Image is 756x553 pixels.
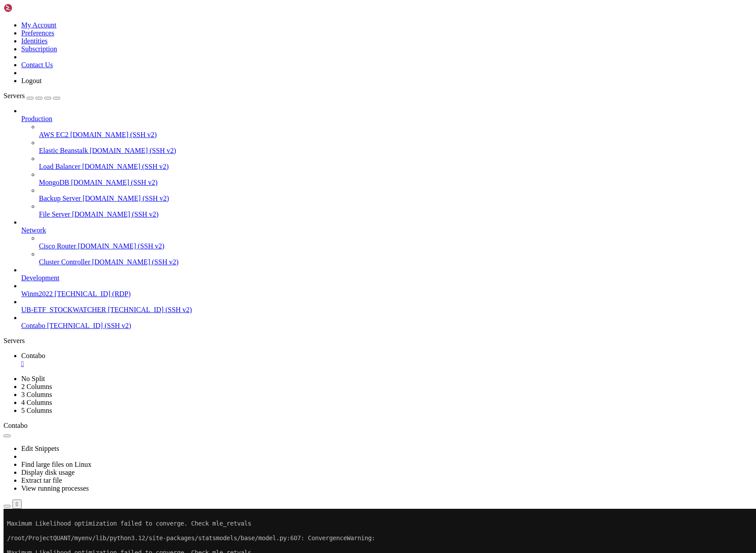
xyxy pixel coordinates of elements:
li: Winm2022 [TECHNICAL_ID] (RDP) [21,282,752,298]
x-row: /root/ProjectQUANT/myenv/lib/python3.12/site-packages/statsmodels/base/model.py:607: ConvergenceW... [4,261,641,268]
img: Shellngn [4,4,54,12]
x-row: Non-stationary starting autoregressive parameters found. Using zeros as starting parameters. [4,305,641,313]
span: [DOMAIN_NAME] (SSH v2) [70,131,157,138]
a: View running processes [21,484,89,492]
x-row: /root/ProjectQUANT/myenv/lib/python3.12/site-packages/statsmodels/base/model.py:607: ConvergenceW... [4,26,641,33]
button:  [12,500,22,509]
a: My Account [21,21,57,29]
a: Extract tar file [21,477,62,484]
a: File Server [DOMAIN_NAME] (SSH v2) [39,210,752,218]
span: UB-ETF_STOCKWATCHER [21,306,106,313]
x-row: Non-stationary starting autoregressive parameters found. Using zeros as starting parameters. [4,158,641,165]
x-row: Maximum Likelihood optimization failed to converge. Check mle_retvals [4,40,641,48]
span: Elastic Beanstalk [39,147,88,154]
x-row: Non-stationary starting autoregressive parameters found. Using zeros as starting parameters. [4,187,641,195]
x-row: Maximum Likelihood optimization failed to converge. Check mle_retvals [4,423,641,430]
x-row: /root/ProjectQUANT/myenv/lib/python3.12/site-packages/statsmodels/tsa/statespace/sarimax.py:966: ... [4,320,641,327]
span: AWS EC2 [39,131,69,138]
a: Identities [21,37,48,45]
span: Production [21,115,52,122]
span: [TECHNICAL_ID] (SSH v2) [108,306,192,313]
span: Servers [4,92,25,99]
div: (0, 65) [4,481,7,489]
x-row: Maximum Likelihood optimization failed to converge. Check mle_retvals [4,275,641,283]
a: AWS EC2 [DOMAIN_NAME] (SSH v2) [39,131,752,139]
x-row: Maximum Likelihood optimization failed to converge. Check mle_retvals [4,11,641,19]
span: Cluster Controller [39,258,90,266]
li: UB-ETF_STOCKWATCHER [TECHNICAL_ID] (SSH v2) [21,298,752,314]
a: Preferences [21,29,54,37]
span: [DOMAIN_NAME] (SSH v2) [71,179,157,186]
span: [DOMAIN_NAME] (SSH v2) [90,147,177,154]
x-row: /root/ProjectQUANT/myenv/lib/python3.12/site-packages/statsmodels/tsa/statespace/sarimax.py:966: ... [4,231,641,239]
a: Winm2022 [TECHNICAL_ID] (RDP) [21,290,752,298]
x-row: Maximum Likelihood optimization failed to converge. Check mle_retvals [4,70,641,77]
span: [DOMAIN_NAME] (SSH v2) [92,258,179,266]
a: Subscription [21,45,57,53]
a: Find large files on Linux [21,461,92,468]
span: Stopping... [4,474,42,481]
span: Contabo [21,322,45,329]
x-row: Non-stationary starting autoregressive parameters found. Using zeros as starting parameters. [4,334,641,342]
a: 4 Columns [21,399,52,406]
x-row: Maximum Likelihood optimization failed to converge. Check mle_retvals [4,393,641,400]
a: Cisco Router [DOMAIN_NAME] (SSH v2) [39,242,752,250]
span: [DOMAIN_NAME] (SSH v2) [72,210,159,218]
x-row: /root/ProjectQUANT/myenv/lib/python3.12/site-packages/statsmodels/base/model.py:607: ConvergenceW... [4,55,641,62]
x-row: /root/ProjectQUANT/myenv/lib/python3.12/site-packages/statsmodels/tsa/statespace/sarimax.py:966: ... [4,172,641,180]
a: Servers [4,92,60,99]
a: Elastic Beanstalk [DOMAIN_NAME] (SSH v2) [39,147,752,155]
x-row: /root/ProjectQUANT/myenv/lib/python3.12/site-packages/statsmodels/base/model.py:607: ConvergenceW... [4,378,641,386]
a: Production [21,115,752,123]
li: Production [21,107,752,218]
span: File Server [39,210,70,218]
span: [TECHNICAL_ID] (RDP) [54,290,130,297]
div:  [21,360,752,368]
span: Cisco Router [39,242,76,250]
x-row: Non-stationary starting autoregressive parameters found. Using zeros as starting parameters. [4,246,641,254]
li: Backup Server [DOMAIN_NAME] (SSH v2) [39,187,752,202]
li: File Server [DOMAIN_NAME] (SSH v2) [39,202,752,218]
a: 2 Columns [21,383,52,390]
span: [0] 0:python3* "vmi2822970" 04:37 [DATE] [4,488,595,496]
x-row: Non-stationary starting autoregressive parameters found. Using zeros as starting parameters. [4,99,641,107]
a: Development [21,274,752,282]
a: Cluster Controller [DOMAIN_NAME] (SSH v2) [39,258,752,266]
a: Edit Snippets [21,445,59,452]
x-row: /root/ProjectQUANT/myenv/lib/python3.12/site-packages/statsmodels/base/model.py:607: ConvergenceW... [4,408,641,415]
span: [DOMAIN_NAME] (SSH v2) [78,242,165,250]
span: Contabo [4,422,27,429]
a: Contact Us [21,61,53,69]
span: Load Balancer [39,163,81,170]
a: No Split [21,375,45,382]
a: 3 Columns [21,391,52,398]
a: 5 Columns [21,407,52,414]
span: Winm2022 [21,290,53,297]
li: Elastic Beanstalk [DOMAIN_NAME] (SSH v2) [39,139,752,155]
x-row: /root/ProjectQUANT/myenv/lib/python3.12/site-packages/statsmodels/tsa/statespace/sarimax.py:966: ... [4,202,641,210]
x-row: /root/ProjectQUANT/myenv/lib/python3.12/site-packages/statsmodels/base/model.py:607: ConvergenceW... [4,349,641,356]
li: MongoDB [DOMAIN_NAME] (SSH v2) [39,171,752,187]
span: [DOMAIN_NAME] (SSH v2) [82,163,169,170]
li: Cisco Router [DOMAIN_NAME] (SSH v2) [39,234,752,250]
a: MongoDB [DOMAIN_NAME] (SSH v2) [39,179,752,187]
a: Contabo [21,352,752,368]
x-row: /root/ProjectQUANT/myenv/lib/python3.12/site-packages/statsmodels/base/model.py:607: ConvergenceW... [4,437,641,445]
a: UB-ETF_STOCKWATCHER [TECHNICAL_ID] (SSH v2) [21,306,752,314]
span: Development [21,274,59,282]
span: [TECHNICAL_ID] (SSH v2) [47,322,131,329]
x-row: Maximum Likelihood optimization failed to converge. Check mle_retvals [4,452,641,459]
a: Contabo [TECHNICAL_ID] (SSH v2) [21,322,752,330]
x-row: Non-stationary starting autoregressive parameters found. Using zeros as starting parameters. [4,129,641,136]
a: Logout [21,77,42,84]
x-row: Maximum Likelihood optimization failed to converge. Check mle_retvals [4,364,641,371]
li: Load Balancer [DOMAIN_NAME] (SSH v2) [39,155,752,171]
a: Network [21,226,752,234]
span: Network [21,226,46,234]
span: MongoDB [39,179,69,186]
li: Contabo [TECHNICAL_ID] (SSH v2) [21,314,752,330]
span: [DOMAIN_NAME] (SSH v2) [83,195,169,202]
x-row: /root/ProjectQUANT/myenv/lib/python3.12/site-packages/statsmodels/tsa/statespace/sarimax.py:966: ... [4,114,641,121]
x-row: /root/ProjectQUANT/myenv/lib/python3.12/site-packages/statsmodels/tsa/statespace/sarimax.py:966: ... [4,84,641,92]
x-row: Non-stationary starting autoregressive parameters found. Using zeros as starting parameters. [4,217,641,224]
